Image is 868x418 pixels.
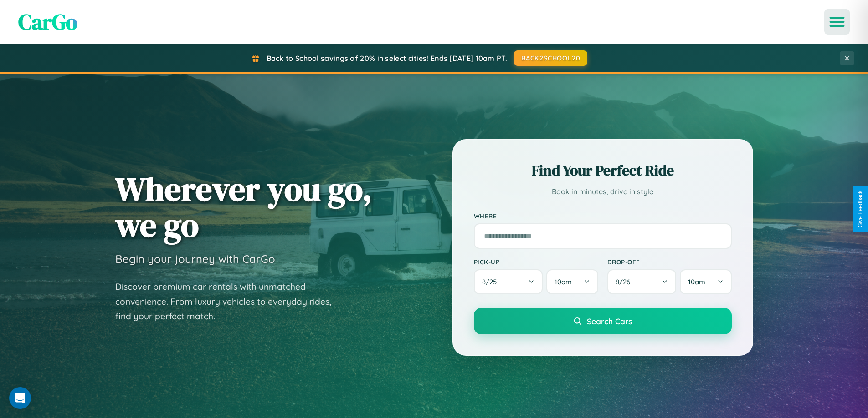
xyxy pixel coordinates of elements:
span: CarGo [18,7,77,37]
span: Back to School savings of 20% in select cities! Ends [DATE] 10am PT. [267,54,507,63]
button: Open menu [824,9,850,35]
label: Where [474,212,732,220]
h3: Begin your journey with CarGo [115,252,275,266]
button: 10am [546,269,598,294]
label: Drop-off [607,258,732,266]
button: Search Cars [474,308,732,334]
div: Give Feedback [857,191,863,227]
p: Discover premium car rentals with unmatched convenience. From luxury vehicles to everyday rides, ... [115,279,343,324]
span: 10am [688,277,705,286]
span: 8 / 26 [616,277,635,286]
button: BACK2SCHOOL20 [514,50,587,66]
label: Pick-up [474,258,598,266]
button: 8/26 [607,269,677,294]
h1: Wherever you go, we go [115,171,372,243]
h2: Find Your Perfect Ride [474,161,732,181]
div: Open Intercom Messenger [9,387,31,409]
span: 10am [555,277,572,286]
span: Search Cars [587,316,632,326]
button: 8/25 [474,269,543,294]
button: 10am [680,269,731,294]
p: Book in minutes, drive in style [474,185,732,198]
span: 8 / 25 [482,277,501,286]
